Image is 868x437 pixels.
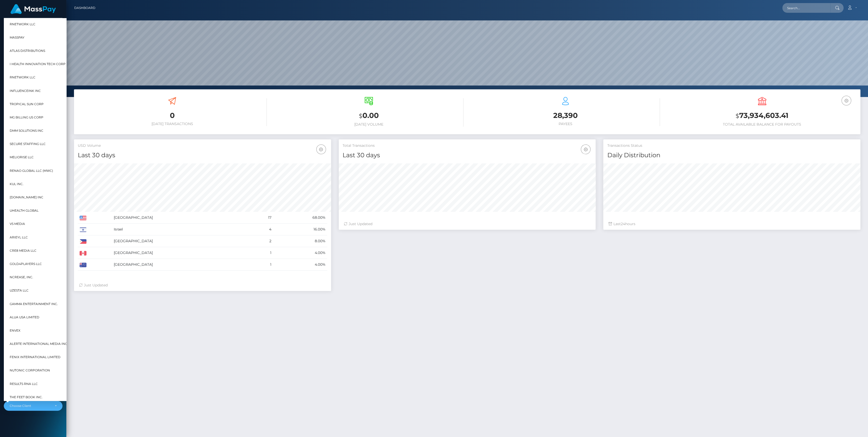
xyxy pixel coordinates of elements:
td: 1 [251,259,273,271]
td: 8.00% [273,235,327,247]
span: Secure Staffing LLC [10,141,46,147]
div: Just Updated [344,221,591,227]
span: Envex [10,327,20,334]
h4: Daily Distribution [607,151,857,160]
span: Results RNA LLC [10,380,38,387]
h6: Total Available Balance for Payouts [668,122,857,127]
span: rNetwork LLC [10,74,35,81]
img: IL.png [80,227,86,232]
a: Dashboard [74,3,95,13]
img: MassPay Logo [10,4,56,14]
span: Arieyl LLC [10,234,28,240]
span: Tropical Sun Corp [10,101,44,107]
td: 17 [251,212,273,224]
span: Fenix International Limited [10,354,60,360]
span: Alerte International Media Inc. [10,341,68,347]
span: Cre8 Media LLC [10,247,36,254]
span: UzestA LLC [10,287,29,294]
span: RNetwork LLC [10,21,35,27]
span: MassPay [10,34,24,41]
h6: Payees [471,122,660,126]
td: 1 [251,247,273,259]
span: InfluenceInk Inc [10,87,41,94]
span: [DOMAIN_NAME] INC [10,194,43,201]
span: The Feet Book Inc. [10,394,43,400]
td: 4 [251,224,273,235]
small: $ [736,112,739,119]
span: Alua USA Limited [10,314,39,320]
h4: Last 30 days [78,151,327,160]
span: MG Billing US Corp [10,114,43,120]
td: Israel [112,224,251,235]
div: Just Updated [79,283,326,288]
h5: USD Volume [78,143,327,148]
span: Gamma Entertainment Inc. [10,300,58,307]
td: 4.00% [273,247,327,259]
h3: 73,934,603.41 [668,111,857,121]
div: Choose Client [10,404,51,408]
td: [GEOGRAPHIC_DATA] [112,212,251,224]
input: Search... [782,3,830,13]
h3: 0 [78,111,267,120]
button: Choose Client [4,401,62,411]
span: Renao Global LLC (MWC) [10,167,53,174]
td: 68.00% [273,212,327,224]
td: 2 [251,235,273,247]
span: Atlas Distributions [10,47,45,54]
span: Kul Inc. [10,180,23,187]
span: Gold4Players LLC [10,261,42,267]
h3: 28,390 [471,111,660,120]
h3: 0.00 [274,111,463,121]
span: DMM Solutions Inc [10,127,43,134]
h5: Transactions Status [607,143,857,148]
h4: Last 30 days [343,151,592,160]
img: CA.png [80,251,86,256]
span: Ncrease, Inc. [10,274,33,281]
h5: Total Transactions [343,143,592,148]
img: US.png [80,216,86,220]
span: I HEALTH INNOVATION TECH CORP [10,61,66,67]
span: VS Media [10,221,25,227]
span: Meliorise LLC [10,154,34,161]
span: Nutonic Corporation [10,367,50,374]
img: PH.png [80,239,86,244]
h6: [DATE] Volume [274,122,463,127]
div: Last hours [608,221,855,227]
td: 16.00% [273,224,327,235]
small: $ [359,112,362,119]
span: 24 [621,222,625,226]
td: [GEOGRAPHIC_DATA] [112,259,251,271]
img: AU.png [80,263,86,267]
td: [GEOGRAPHIC_DATA] [112,235,251,247]
h6: [DATE] Transactions [78,122,267,126]
span: UHealth Global [10,207,39,214]
td: 4.00% [273,259,327,271]
td: [GEOGRAPHIC_DATA] [112,247,251,259]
